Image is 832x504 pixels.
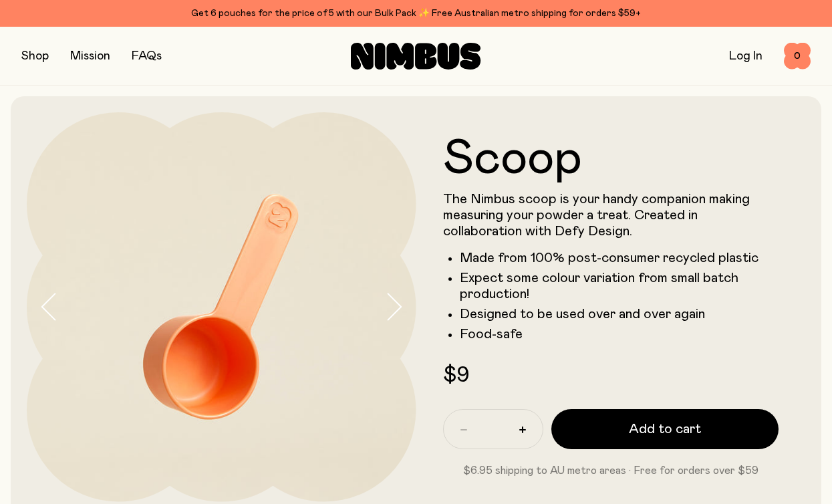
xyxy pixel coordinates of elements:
[443,463,779,479] p: $6.95 shipping to AU metro areas · Free for orders over $59
[443,135,779,183] h1: Scoop
[460,270,779,302] li: Expect some colour variation from small batch production!
[132,50,162,62] a: FAQs
[460,250,779,266] li: Made from 100% post-consumer recycled plastic
[21,5,811,21] div: Get 6 pouches for the price of 5 with our Bulk Pack ✨ Free Australian metro shipping for orders $59+
[70,50,110,62] a: Mission
[551,409,779,449] button: Add to cart
[443,191,779,239] p: The Nimbus scoop is your handy companion making measuring your powder a treat. Created in collabo...
[460,326,779,342] li: Food-safe
[784,43,811,70] button: 0
[460,306,779,322] li: Designed to be used over and over again
[729,50,762,62] a: Log In
[443,365,469,386] span: $9
[629,420,701,438] span: Add to cart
